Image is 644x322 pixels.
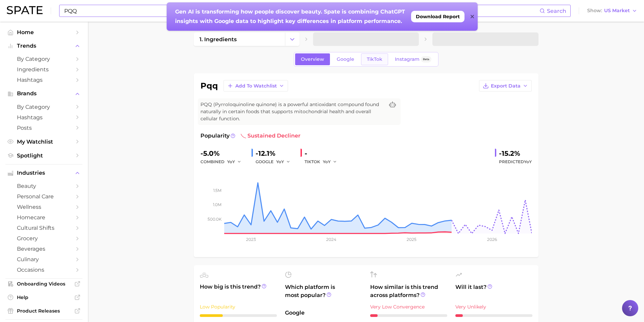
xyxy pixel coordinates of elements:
button: ShowUS Market [586,6,639,15]
div: 1 / 10 [370,314,447,317]
span: Beta [423,56,429,62]
a: TikTok [361,53,388,65]
a: homecare [5,212,82,223]
div: -5.0% [200,148,246,159]
span: How similar is this trend across platforms? [370,283,447,299]
span: by Category [17,56,71,62]
a: Ingredients [5,64,82,75]
span: Which platform is most popular? [285,283,362,305]
span: Google [337,56,354,62]
button: YoY [323,158,337,166]
a: wellness [5,202,82,212]
span: Export Data [491,83,521,89]
span: YoY [276,159,284,165]
a: culinary [5,254,82,265]
a: beverages [5,244,82,254]
span: Product Releases [17,308,71,314]
span: Industries [17,170,71,176]
tspan: 2024 [326,237,336,242]
div: 1 / 10 [455,314,532,317]
div: GOOGLE [256,158,295,166]
a: My Watchlist [5,137,82,147]
div: -15.2% [499,148,532,159]
h1: pqq [200,82,218,90]
div: Very Unlikely [455,303,532,311]
span: 1. ingredients [199,36,237,43]
button: YoY [227,158,242,166]
button: Industries [5,168,82,178]
tspan: 2026 [487,237,497,242]
button: Brands [5,89,82,99]
a: beauty [5,181,82,191]
span: personal care [17,193,71,200]
a: Overview [295,53,330,65]
img: sustained decliner [241,133,246,139]
span: US Market [604,9,630,13]
a: personal care [5,191,82,202]
span: Posts [17,125,71,131]
span: homecare [17,214,71,221]
button: Add to Watchlist [223,80,288,92]
span: Onboarding Videos [17,281,71,287]
span: Add to Watchlist [235,83,277,89]
span: YoY [227,159,235,165]
a: by Category [5,102,82,112]
tspan: 2023 [246,237,256,242]
span: Spotlight [17,152,71,159]
a: occasions [5,265,82,275]
span: culinary [17,256,71,263]
a: cultural shifts [5,223,82,233]
span: Brands [17,91,71,97]
div: -12.1% [256,148,295,159]
span: grocery [17,235,71,242]
a: grocery [5,233,82,244]
span: TikTok [367,56,382,62]
input: Search here for a brand, industry, or ingredient [64,5,540,17]
span: Show [587,9,602,13]
a: 1. ingredients [194,32,285,46]
span: Ingredients [17,66,71,73]
div: TIKTOK [305,158,342,166]
button: Trends [5,41,82,51]
a: Hashtags [5,112,82,123]
span: by Category [17,104,71,110]
span: Home [17,29,71,35]
span: Overview [301,56,324,62]
span: Google [285,309,362,317]
span: Hashtags [17,114,71,121]
div: Low Popularity [200,303,277,311]
img: SPATE [7,6,43,14]
span: Predicted [499,158,532,166]
a: Spotlight [5,150,82,161]
span: Search [547,8,566,14]
tspan: 2025 [407,237,416,242]
span: Will it last? [455,283,532,299]
a: Home [5,27,82,38]
span: My Watchlist [17,139,71,145]
a: Posts [5,123,82,133]
span: cultural shifts [17,225,71,231]
span: YoY [323,159,331,165]
span: sustained decliner [241,132,301,140]
a: Onboarding Videos [5,279,82,289]
a: by Category [5,54,82,64]
div: 3 / 10 [200,314,277,317]
button: YoY [276,158,291,166]
span: Instagram [395,56,420,62]
a: Help [5,292,82,302]
span: wellness [17,204,71,210]
span: Hashtags [17,77,71,83]
div: - [305,148,342,159]
a: Hashtags [5,75,82,85]
a: InstagramBeta [389,53,437,65]
span: occasions [17,267,71,273]
span: beverages [17,246,71,252]
span: Trends [17,43,71,49]
a: Google [331,53,360,65]
button: Change Category [285,32,300,46]
span: How big is this trend? [200,283,277,299]
span: YoY [524,159,532,164]
div: combined [200,158,246,166]
span: PQQ (Pyrroloquinoline quinone) is a powerful antioxidant compound found naturally in certain food... [200,101,384,122]
span: beauty [17,183,71,189]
